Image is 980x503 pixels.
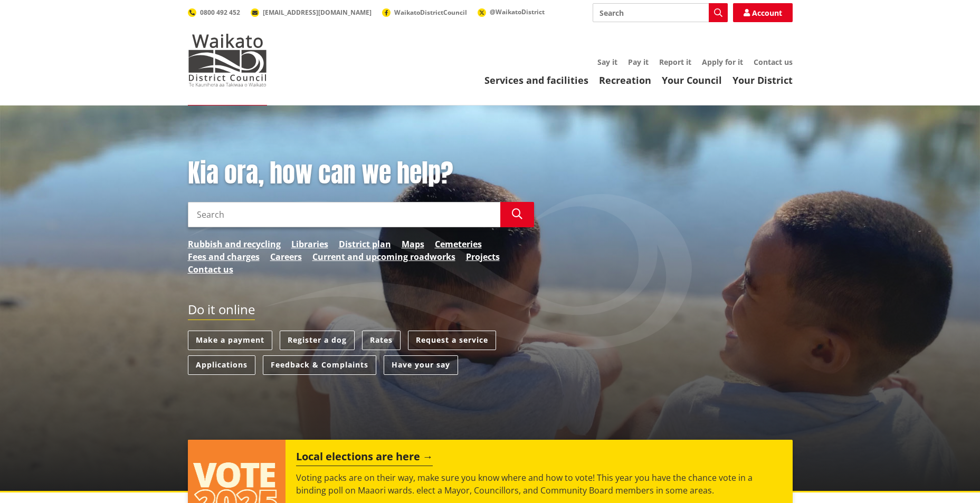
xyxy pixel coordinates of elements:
[312,250,455,263] a: Current and upcoming roadworks
[263,355,376,375] a: Feedback & Complaints
[188,355,255,375] a: Applications
[188,158,534,189] h1: Kia ora, how can we help?
[291,238,328,250] a: Libraries
[490,7,545,16] span: @WaikatoDistrict
[339,238,391,250] a: District plan
[188,302,255,321] h2: Do it online
[435,238,482,250] a: Cemeteries
[362,331,401,350] a: Rates
[251,8,372,17] a: [EMAIL_ADDRESS][DOMAIN_NAME]
[188,250,260,263] a: Fees and charges
[628,57,649,67] a: Pay it
[200,8,240,17] span: 0800 492 452
[188,263,233,276] a: Contact us
[597,57,617,67] a: Say it
[732,74,793,86] a: Your District
[188,8,240,17] a: 0800 492 452
[402,238,424,250] a: Maps
[280,331,355,350] a: Register a dog
[263,8,372,17] span: [EMAIL_ADDRESS][DOMAIN_NAME]
[662,74,722,86] a: Your Council
[702,57,743,67] a: Apply for it
[188,34,267,86] img: Waikato District Council - Te Kaunihera aa Takiwaa o Waikato
[188,202,500,227] input: Search input
[188,331,272,350] a: Make a payment
[296,471,782,497] p: Voting packs are on their way, make sure you know where and how to vote! This year you have the c...
[188,238,281,250] a: Rubbish and recycling
[466,250,500,263] a: Projects
[593,3,728,22] input: Search input
[382,8,467,17] a: WaikatoDistrictCouncil
[599,74,651,86] a: Recreation
[733,3,793,22] a: Account
[270,250,302,263] a: Careers
[659,57,691,67] a: Report it
[296,450,433,466] h2: Local elections are here
[384,355,458,375] a: Have your say
[408,331,496,350] a: Request a service
[484,74,588,86] a: Services and facilities
[394,8,467,17] span: WaikatoDistrictCouncil
[478,7,545,16] a: @WaikatoDistrict
[754,57,793,67] a: Contact us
